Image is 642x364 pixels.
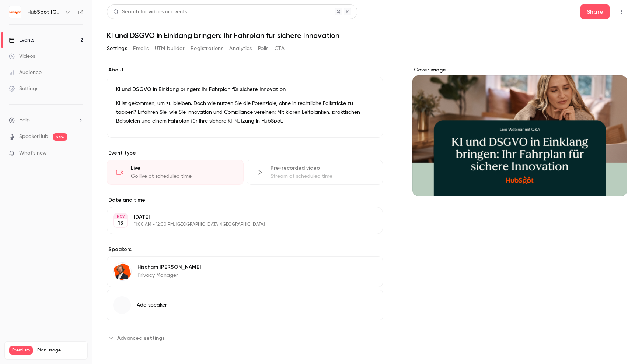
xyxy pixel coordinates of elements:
[9,6,21,18] img: HubSpot Germany
[275,43,285,54] button: CTA
[137,301,167,309] span: Add speaker
[134,222,344,227] p: 11:00 AM - 12:00 PM, [GEOGRAPHIC_DATA]/[GEOGRAPHIC_DATA]
[116,86,374,93] p: KI und DSGVO in Einklang bringen: Ihr Fahrplan für sichere Innovation
[19,133,48,141] a: SpeakerHub
[116,99,374,126] p: KI ist gekommen, um zu bleiben. Doch wie nutzen Sie die Potenziale, ohne in rechtliche Fallstrick...
[155,43,185,54] button: UTM builder
[9,36,34,44] div: Events
[247,160,383,185] div: Pre-recorded videoStream at scheduled time
[107,197,383,204] label: Date and time
[9,85,38,92] div: Settings
[53,133,67,141] span: new
[412,66,627,74] label: Cover image
[412,66,627,196] section: Cover image
[133,43,149,54] button: Emails
[74,150,83,157] iframe: Noticeable Trigger
[580,4,610,19] button: Share
[258,43,269,54] button: Polls
[131,165,234,172] div: Live
[137,272,201,279] p: Privacy Manager
[37,347,83,353] span: Plan usage
[114,214,127,219] div: NOV
[19,149,47,157] span: What's new
[19,116,30,124] span: Help
[191,43,223,54] button: Registrations
[9,116,83,124] li: help-dropdown-opener
[9,346,33,355] span: Premium
[107,66,383,74] label: About
[131,173,234,180] div: Go live at scheduled time
[107,256,383,287] div: Hischam El-DanasouriHischam [PERSON_NAME]Privacy Manager
[107,332,383,344] section: Advanced settings
[134,213,344,221] p: [DATE]
[113,8,187,16] div: Search for videos or events
[107,160,244,185] div: LiveGo live at scheduled time
[9,69,42,76] div: Audience
[107,246,383,253] label: Speakers
[107,31,627,40] h1: KI und DSGVO in Einklang bringen: Ihr Fahrplan für sichere Innovation
[107,43,127,54] button: Settings
[271,173,374,180] div: Stream at scheduled time
[118,219,123,227] p: 13
[27,8,62,16] h6: HubSpot [GEOGRAPHIC_DATA]
[107,149,383,157] p: Event type
[107,290,383,320] button: Add speaker
[137,264,201,271] p: Hischam [PERSON_NAME]
[107,332,169,344] button: Advanced settings
[114,263,131,280] img: Hischam El-Danasouri
[271,165,374,172] div: Pre-recorded video
[9,53,35,60] div: Videos
[229,43,252,54] button: Analytics
[117,334,165,342] span: Advanced settings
